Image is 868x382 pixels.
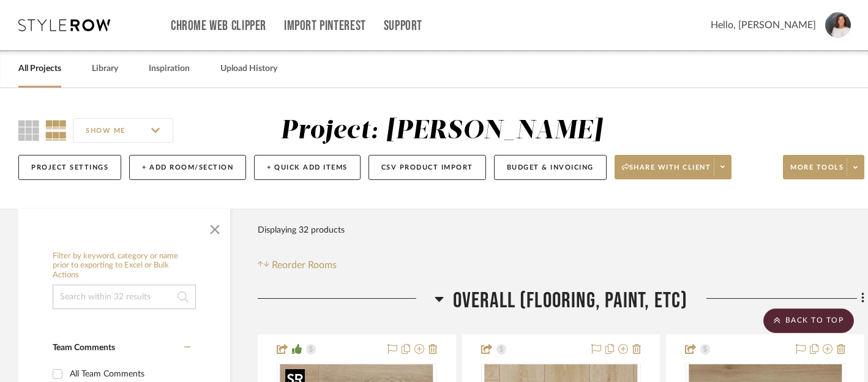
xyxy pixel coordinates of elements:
[622,163,711,181] span: Share with client
[171,21,266,31] a: Chrome Web Clipper
[280,118,602,144] div: Project: [PERSON_NAME]
[711,18,816,32] span: Hello, [PERSON_NAME]
[258,258,337,272] button: Reorder Rooms
[825,12,851,38] img: avatar
[284,21,366,31] a: Import Pinterest
[220,61,277,77] a: Upload History
[790,163,844,181] span: More tools
[53,285,196,309] input: Search within 32 results
[203,215,227,239] button: Close
[254,155,361,180] button: + Quick Add Items
[53,343,115,352] span: Team Comments
[92,61,118,77] a: Library
[369,155,486,180] button: CSV Product Import
[615,155,732,179] button: Share with client
[149,61,190,77] a: Inspiration
[453,288,688,314] span: Overall (flooring, paint, etc)
[783,155,864,179] button: More tools
[18,61,61,77] a: All Projects
[384,21,422,31] a: Support
[53,252,196,280] h6: Filter by keyword, category or name prior to exporting to Excel or Bulk Actions
[494,155,607,180] button: Budget & Invoicing
[18,155,121,180] button: Project Settings
[272,258,337,272] span: Reorder Rooms
[763,309,854,333] scroll-to-top-button: BACK TO TOP
[129,155,246,180] button: + Add Room/Section
[258,218,345,242] div: Displaying 32 products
